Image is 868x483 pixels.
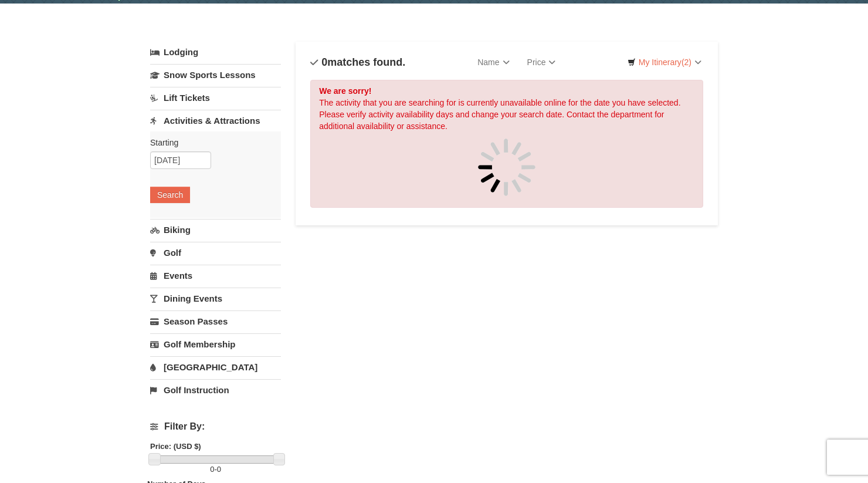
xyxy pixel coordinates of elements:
span: 0 [210,465,214,474]
a: Snow Sports Lessons [150,64,281,86]
img: spinner.gif [477,138,536,197]
label: - [150,464,281,475]
a: Golf Instruction [150,379,281,401]
a: Golf Membership [150,333,281,355]
strong: We are sorry! [319,86,371,96]
a: Golf [150,242,281,264]
a: Lodging [150,42,281,63]
a: Biking [150,219,281,241]
button: Search [150,187,190,203]
a: [GEOGRAPHIC_DATA] [150,356,281,378]
a: Events [150,265,281,286]
label: Starting [150,137,272,148]
h4: matches found. [310,56,405,68]
h4: Filter By: [150,421,281,432]
strong: Price: (USD $) [150,442,201,451]
a: Name [469,50,518,74]
span: (2) [681,58,691,67]
div: The activity that you are searching for is currently unavailable online for the date you have sel... [310,80,703,208]
a: Lift Tickets [150,87,281,109]
a: Activities & Attractions [150,110,281,131]
a: My Itinerary(2) [620,53,709,71]
span: 0 [217,465,221,474]
a: Season Passes [150,310,281,332]
a: Dining Events [150,288,281,309]
span: 0 [321,56,327,68]
a: Price [518,50,565,74]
